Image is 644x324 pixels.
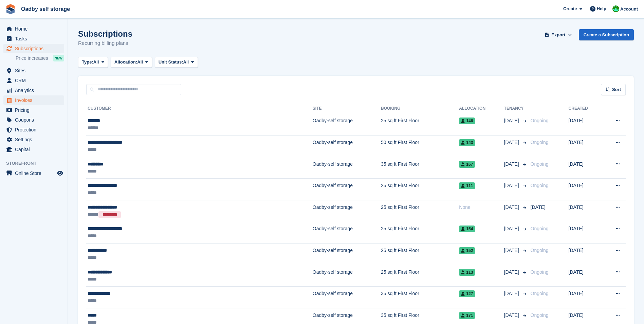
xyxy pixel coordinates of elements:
span: Export [551,32,565,38]
span: 171 [459,312,475,319]
a: Oadby self storage [18,3,73,15]
td: Oadby-self storage [313,179,381,200]
span: Ongoing [531,161,549,167]
span: Capital [15,145,56,154]
a: menu [3,44,64,53]
th: Booking [381,103,459,114]
td: [DATE] [569,287,602,308]
td: 35 sq ft First Floor [381,157,459,179]
td: [DATE] [569,179,602,200]
span: Storefront [6,160,68,167]
td: 35 sq ft First Floor [381,287,459,308]
span: Ongoing [531,291,549,296]
h1: Subscriptions [78,29,132,38]
a: Preview store [56,169,64,177]
th: Site [313,103,381,114]
span: Account [620,6,638,13]
span: [DATE] [504,225,520,232]
span: Tasks [15,34,56,43]
td: [DATE] [569,200,602,222]
span: 143 [459,139,475,146]
button: Allocation: All [111,57,152,68]
td: 25 sq ft First Floor [381,114,459,136]
span: 111 [459,182,475,189]
th: Customer [86,103,313,114]
span: 154 [459,226,475,232]
a: menu [3,125,64,134]
td: Oadby-self storage [313,244,381,265]
span: [DATE] [504,139,520,146]
img: stora-icon-8386f47178a22dfd0bd8f6a31ec36ba5ce8667c1dd55bd0f319d3a0aa187defe.svg [5,4,16,14]
a: menu [3,135,64,144]
div: NEW [53,55,64,61]
span: Subscriptions [15,44,56,53]
span: Sort [612,86,621,93]
span: Ongoing [531,226,549,231]
td: [DATE] [569,244,602,265]
td: Oadby-self storage [313,265,381,287]
td: [DATE] [569,114,602,136]
td: Oadby-self storage [313,157,381,179]
span: 146 [459,118,475,124]
a: menu [3,24,64,34]
td: 25 sq ft First Floor [381,200,459,222]
span: [DATE] [504,204,520,211]
td: Oadby-self storage [313,114,381,136]
td: [DATE] [569,136,602,157]
span: Settings [15,135,56,144]
span: All [93,59,99,66]
span: Sites [15,66,56,75]
img: Stephanie [612,5,619,12]
span: Price increases [16,55,48,61]
span: Type: [82,59,93,66]
a: menu [3,95,64,105]
span: [DATE] [531,204,546,210]
span: Ongoing [531,248,549,253]
td: [DATE] [569,265,602,287]
a: menu [3,66,64,75]
span: Unit Status: [159,59,183,66]
span: 113 [459,269,475,276]
span: Create [563,5,577,12]
span: 167 [459,161,475,168]
span: CRM [15,76,56,85]
th: Created [569,103,602,114]
button: Export [544,29,573,40]
th: Allocation [459,103,504,114]
th: Tenancy [504,103,528,114]
span: Ongoing [531,118,549,123]
span: 152 [459,247,475,254]
td: Oadby-self storage [313,136,381,157]
a: Price increases NEW [16,54,64,62]
button: Type: All [78,57,108,68]
span: Ongoing [531,312,549,318]
span: [DATE] [504,161,520,168]
span: Ongoing [531,140,549,145]
span: Home [15,24,56,34]
td: 50 sq ft First Floor [381,136,459,157]
span: Allocation: [114,59,137,66]
a: menu [3,34,64,43]
span: Analytics [15,86,56,95]
span: Online Store [15,168,56,178]
td: [DATE] [569,222,602,244]
span: Coupons [15,115,56,125]
td: Oadby-self storage [313,200,381,222]
span: Ongoing [531,269,549,275]
span: [DATE] [504,312,520,319]
div: None [459,204,504,211]
a: menu [3,105,64,115]
span: [DATE] [504,247,520,254]
button: Unit Status: All [155,57,198,68]
td: Oadby-self storage [313,287,381,308]
a: menu [3,115,64,125]
td: [DATE] [569,157,602,179]
span: All [137,59,143,66]
span: Invoices [15,95,56,105]
span: All [183,59,189,66]
td: 25 sq ft First Floor [381,265,459,287]
td: 25 sq ft First Floor [381,244,459,265]
a: menu [3,168,64,178]
p: Recurring billing plans [78,39,132,47]
td: 25 sq ft First Floor [381,179,459,200]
